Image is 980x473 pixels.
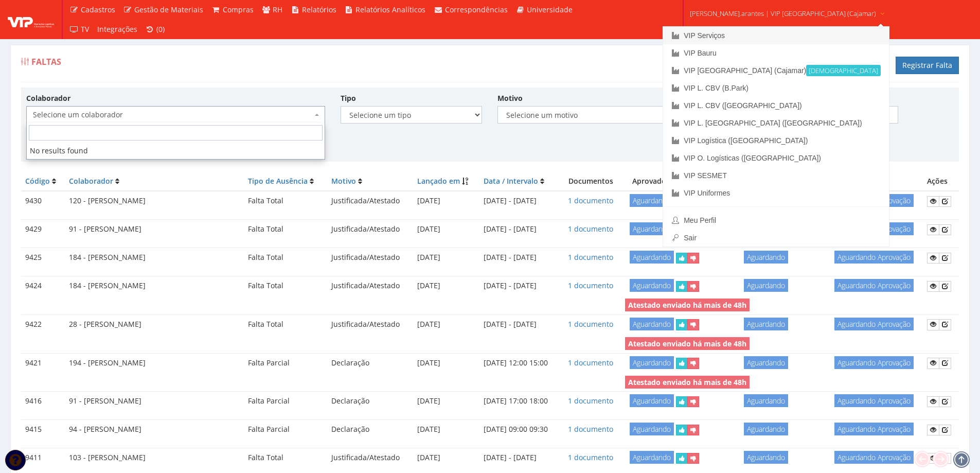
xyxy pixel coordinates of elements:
span: Correspondências [445,5,508,14]
th: Ações [923,172,959,191]
a: 1 documento [568,196,613,205]
span: Relatórios Analíticos [355,5,425,14]
a: 1 documento [568,358,613,367]
label: Motivo [497,93,523,103]
td: 9424 [21,276,65,295]
span: Integrações [97,24,137,34]
span: Aguardando [744,318,788,330]
td: Falta Parcial [244,392,327,411]
span: Aguardando [744,279,788,292]
a: VIP Uniformes [663,184,889,202]
a: 1 documento [568,281,613,290]
a: Lançado em [417,176,460,186]
a: Registrar Falta [896,57,959,74]
label: Colaborador [26,93,70,103]
td: [DATE] [413,191,479,211]
td: [DATE] - [DATE] [479,314,561,334]
td: [DATE] [413,248,479,268]
td: Falta Total [244,220,327,239]
td: Justificada/Atestado [327,248,413,268]
a: VIP [GEOGRAPHIC_DATA] (Cajamar)[DEMOGRAPHIC_DATA] [663,62,889,79]
span: [PERSON_NAME].arantes | VIP [GEOGRAPHIC_DATA] (Cajamar) [690,8,876,19]
a: VIP O. Logísticas ([GEOGRAPHIC_DATA]) [663,149,889,167]
span: Compras [223,5,254,14]
a: Colaborador [69,176,113,186]
td: 9425 [21,248,65,268]
td: [DATE] [413,220,479,239]
td: Justificada/Atestado [327,314,413,334]
td: 103 - [PERSON_NAME] [65,448,244,468]
td: 184 - [PERSON_NAME] [65,248,244,268]
td: Justificada/Atestado [327,220,413,239]
td: Declaração [327,420,413,440]
td: [DATE] [413,420,479,440]
span: Aguardando [630,318,674,330]
td: [DATE] - [DATE] [479,220,561,239]
td: [DATE] 17:00 18:00 [479,392,561,411]
small: [DEMOGRAPHIC_DATA] [806,65,881,76]
a: VIP L. [GEOGRAPHIC_DATA] ([GEOGRAPHIC_DATA]) [663,114,889,132]
a: Motivo [331,176,356,186]
td: [DATE] 12:00 15:00 [479,353,561,373]
td: Justificada/Atestado [327,448,413,468]
span: Faltas [31,56,61,67]
td: [DATE] [413,353,479,373]
span: Aguardando [630,394,674,407]
td: 9422 [21,314,65,334]
a: VIP Serviços [663,27,889,44]
a: VIP L. CBV ([GEOGRAPHIC_DATA]) [663,97,889,114]
td: 184 - [PERSON_NAME] [65,276,244,295]
td: 28 - [PERSON_NAME] [65,314,244,334]
td: Falta Parcial [244,353,327,373]
a: 1 documento [568,224,613,234]
strong: Atestado enviado há mais de 48h [628,339,746,348]
a: Integrações [93,20,141,39]
span: Aguardando [630,222,674,235]
td: Falta Total [244,191,327,211]
a: Tipo de Ausência [248,176,308,186]
strong: Atestado enviado há mais de 48h [628,377,746,387]
td: Declaração [327,353,413,373]
td: Justificada/Atestado [327,191,413,211]
span: Gestão de Materiais [134,5,203,14]
td: 91 - [PERSON_NAME] [65,220,244,239]
a: VIP L. CBV (B.Park) [663,79,889,97]
td: [DATE] [413,276,479,295]
a: Meu Perfil [663,212,889,229]
a: Sair [663,229,889,247]
td: Falta Total [244,448,327,468]
span: Aguardando [630,279,674,292]
span: RH [273,5,282,14]
td: 91 - [PERSON_NAME] [65,392,244,411]
td: [DATE] 09:00 09:30 [479,420,561,440]
td: 120 - [PERSON_NAME] [65,191,244,211]
td: Falta Total [244,314,327,334]
td: [DATE] [413,392,479,411]
li: No results found [27,143,325,159]
a: (0) [141,20,169,39]
span: Aguardando Aprovação [834,251,914,264]
span: Aguardando Aprovação [834,394,914,407]
span: Aguardando [630,423,674,435]
span: Aguardando Aprovação [834,318,914,330]
td: 9416 [21,392,65,411]
td: 9421 [21,353,65,373]
span: Aguardando Aprovação [834,451,914,464]
span: Aguardando [630,356,674,369]
span: (0) [156,24,165,34]
span: Selecione um colaborador [33,110,312,120]
span: Aguardando Aprovação [834,356,914,369]
td: [DATE] - [DATE] [479,248,561,268]
a: Data / Intervalo [484,176,538,186]
th: Documentos [561,172,621,191]
span: Relatórios [302,5,336,14]
img: logo [8,12,54,27]
label: Tipo [341,93,356,103]
a: TV [65,20,93,39]
a: 1 documento [568,396,613,406]
td: 9411 [21,448,65,468]
a: 1 documento [568,424,613,434]
span: Cadastros [81,5,115,14]
td: 194 - [PERSON_NAME] [65,353,244,373]
a: 1 documento [568,319,613,329]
